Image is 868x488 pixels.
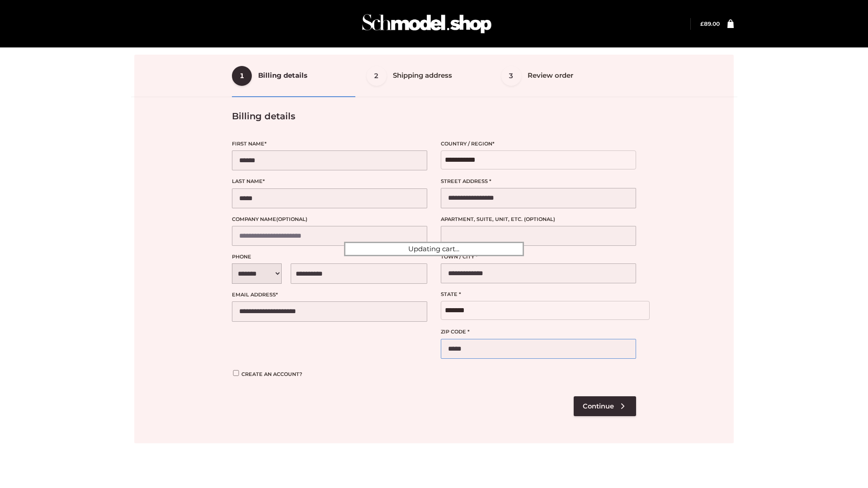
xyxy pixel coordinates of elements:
span: £ [700,20,704,27]
img: Schmodel Admin 964 [359,6,495,42]
div: Updating cart... [344,242,524,256]
a: £89.00 [700,20,720,27]
bdi: 89.00 [700,20,720,27]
